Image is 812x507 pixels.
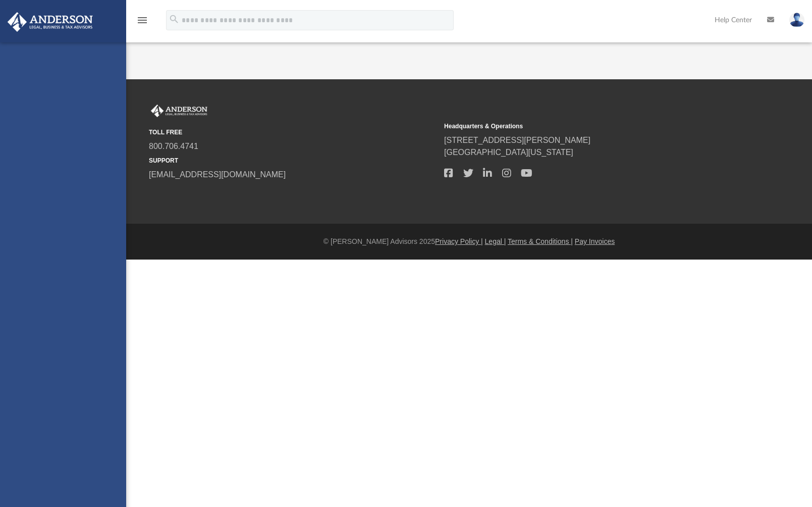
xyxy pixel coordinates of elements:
[126,236,812,247] div: © [PERSON_NAME] Advisors 2025
[444,136,590,144] a: [STREET_ADDRESS][PERSON_NAME]
[149,128,437,137] small: TOLL FREE
[5,12,96,32] img: Anderson Advisors Platinum Portal
[789,13,804,27] img: User Pic
[149,170,286,179] a: [EMAIL_ADDRESS][DOMAIN_NAME]
[149,156,437,165] small: SUPPORT
[149,105,209,118] img: Anderson Advisors Platinum Portal
[444,122,732,131] small: Headquarters & Operations
[508,237,573,245] a: Terms & Conditions |
[136,19,148,26] a: menu
[149,142,198,150] a: 800.706.4741
[435,237,483,245] a: Privacy Policy |
[444,148,573,157] a: [GEOGRAPHIC_DATA][US_STATE]
[169,14,180,25] i: search
[136,14,148,26] i: menu
[575,237,615,245] a: Pay Invoices
[485,237,506,245] a: Legal |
